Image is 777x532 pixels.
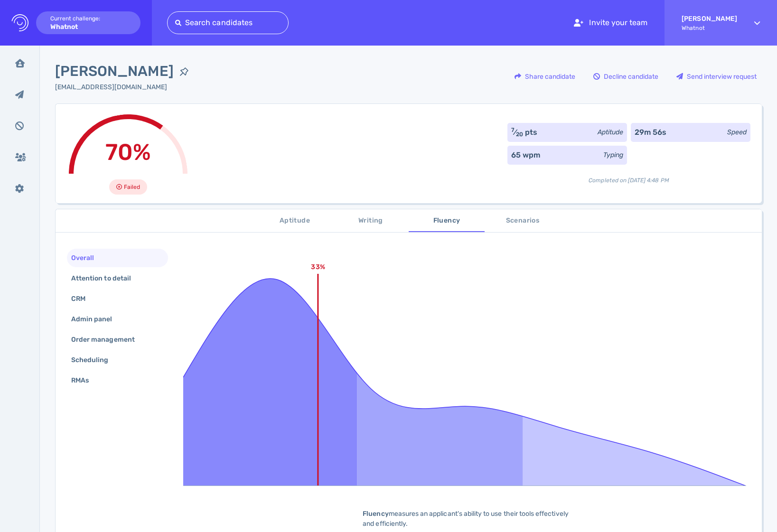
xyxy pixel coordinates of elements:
[511,149,540,161] div: 65 wpm
[55,82,195,92] div: Click to copy the email address
[603,150,623,160] div: Typing
[414,215,479,227] span: Fluency
[55,61,174,82] span: [PERSON_NAME]
[509,65,580,88] button: Share candidate
[671,65,762,88] button: Send interview request
[635,127,666,138] div: 29m 56s
[69,271,142,285] div: Attention to detail
[69,292,97,306] div: CRM
[311,263,325,271] text: 33%
[69,312,124,326] div: Admin panel
[511,127,537,138] div: ⁄ pts
[262,215,327,227] span: Aptitude
[69,373,100,387] div: RMAs
[598,127,623,137] div: Aptitude
[682,25,737,31] span: Whatnot
[348,509,585,529] div: measures an applicant's ability to use their tools effectively and efficiently.
[69,353,120,367] div: Scheduling
[727,127,747,137] div: Speed
[124,181,140,193] span: Failed
[682,15,737,23] strong: [PERSON_NAME]
[363,510,388,518] b: Fluency
[672,65,761,87] div: Send interview request
[338,215,403,227] span: Writing
[510,65,580,87] div: Share candidate
[490,215,555,227] span: Scenarios
[588,65,664,88] button: Decline candidate
[69,333,146,346] div: Order management
[589,65,663,87] div: Decline candidate
[105,139,151,166] span: 70%
[511,127,515,133] sup: 7
[507,168,750,185] div: Completed on [DATE] 4:48 PM
[516,131,523,138] sub: 20
[69,251,105,265] div: Overall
